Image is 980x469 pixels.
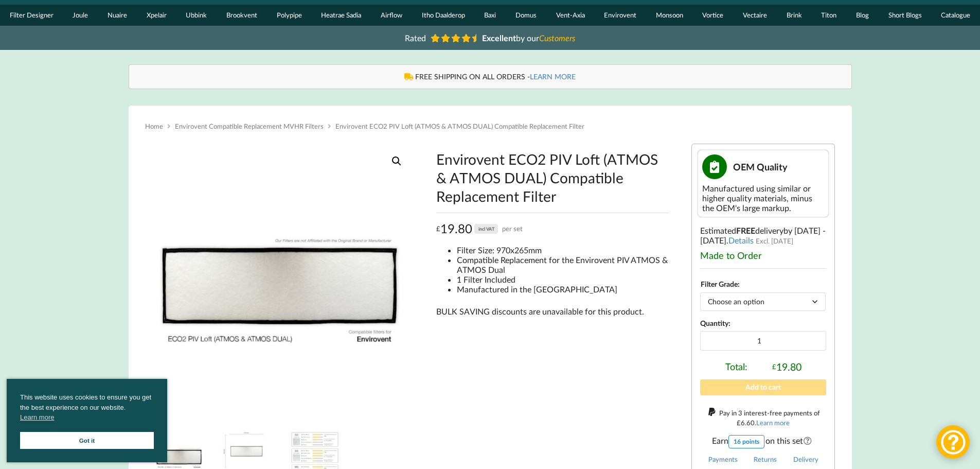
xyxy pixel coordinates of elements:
[137,5,176,26] a: Xpelair
[482,33,516,43] b: Excellent
[736,225,755,235] b: FREE
[756,419,790,427] a: Learn more
[436,221,523,237] div: 19.80
[267,5,312,26] a: Polypipe
[436,221,440,237] span: £
[737,419,741,427] span: £
[846,5,879,26] a: Blog
[754,455,777,463] a: Returns
[772,361,801,373] div: 19.80
[63,5,98,26] a: Joule
[175,122,324,130] a: Envirovent Compatible Replacement MVHR Filters
[725,361,747,373] span: Total:
[176,5,217,26] a: Ubbink
[457,255,669,274] li: Compatible Replacement for the Envirovent PIV ATMOS & ATMOS Dual
[733,5,777,26] a: Vectaire
[7,379,167,462] div: cookieconsent
[398,29,583,46] a: Rated Excellentby ourCustomers
[700,250,826,261] div: Made to Order
[777,5,812,26] a: Brink
[756,237,793,245] span: Excl. [DATE]
[700,379,826,395] button: Add to cart
[311,5,371,26] a: Heatrae Sadia
[793,455,818,463] a: Delivery
[594,5,646,26] a: Envirovent
[457,284,669,294] li: Manufactured in the [GEOGRAPHIC_DATA]
[98,5,137,26] a: Nuaire
[700,435,826,448] span: Earn on this set
[20,412,54,423] a: cookies - Learn more
[502,221,523,237] span: per set
[708,455,738,463] a: Payments
[387,152,406,170] a: View full-screen image gallery
[436,150,669,205] h1: Envirovent ECO2 PIV Loft (ATMOS & ATMOS DUAL) Compatible Replacement Filter
[436,306,669,316] div: BULK SAVING discounts are unavailable for this product.
[701,280,738,288] label: Filter Grade
[931,5,980,26] a: Catalogue
[702,183,824,213] div: Manufactured using similar or higher quality materials, minus the OEM's large markup.
[335,122,584,130] span: Envirovent ECO2 PIV Loft (ATMOS & ATMOS DUAL) Compatible Replacement Filter
[879,5,932,26] a: Short Blogs
[20,432,154,449] a: Got it cookie
[719,409,820,427] span: Pay in 3 interest-free payments of .
[728,235,754,245] a: Details
[506,5,546,26] a: Domus
[700,225,826,245] span: by [DATE] - [DATE]
[371,5,412,26] a: Airflow
[646,5,693,26] a: Monsoon
[530,72,576,81] a: LEARN MORE
[693,5,734,26] a: Vortice
[737,419,755,427] div: 6.60
[405,33,426,43] span: Rated
[812,5,847,26] a: Titon
[457,245,669,255] li: Filter Size: 970x265mm
[474,224,498,234] div: incl VAT
[539,33,575,43] i: Customers
[145,122,163,130] a: Home
[457,274,669,284] li: 1 Filter Included
[728,435,764,448] div: 16 points
[139,72,841,82] div: FREE SHIPPING ON ALL ORDERS -
[412,5,475,26] a: Itho Daalderop
[772,362,776,371] span: £
[217,5,267,26] a: Brookvent
[700,331,826,351] input: Product quantity
[733,161,788,172] span: OEM Quality
[546,5,595,26] a: Vent-Axia
[482,33,575,43] span: by our
[474,5,506,26] a: Baxi
[20,392,154,425] span: This website uses cookies to ensure you get the best experience on our website.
